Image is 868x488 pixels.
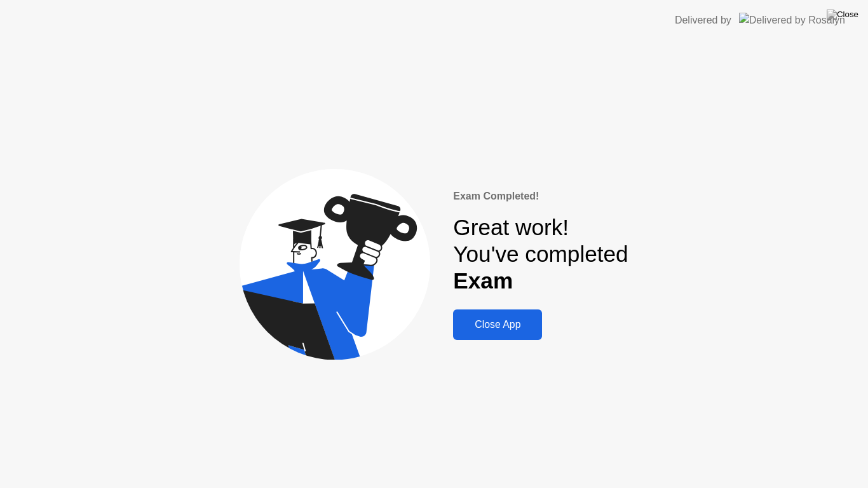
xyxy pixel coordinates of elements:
img: Close [827,10,858,20]
b: Exam [453,268,513,293]
img: Delivered by Rosalyn [739,13,845,27]
div: Great work! You've completed [453,214,628,295]
div: Close App [457,319,538,330]
div: Delivered by [675,13,731,28]
button: Close App [453,309,542,340]
div: Exam Completed! [453,189,628,204]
